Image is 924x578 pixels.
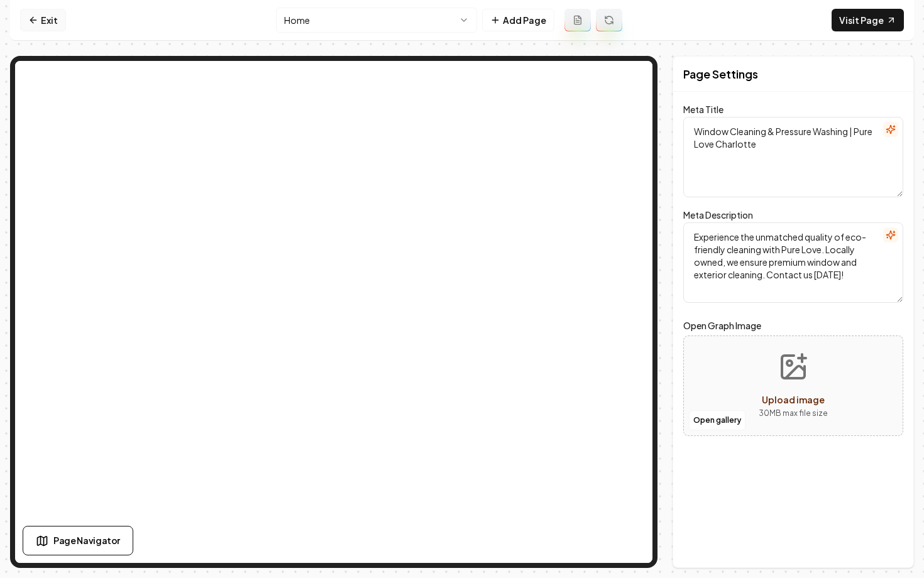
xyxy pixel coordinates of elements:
a: Visit Page [832,9,904,31]
button: Upload image [749,342,838,430]
label: Meta Description [683,209,753,221]
label: Open Graph Image [683,318,903,333]
span: Page Navigator [53,534,120,547]
h2: Page Settings [683,65,758,83]
button: Open gallery [689,410,745,430]
button: Regenerate page [596,9,622,31]
label: Meta Title [683,104,723,115]
button: Add Page [482,9,554,31]
a: Exit [20,9,66,31]
button: Add admin page prompt [564,9,591,31]
span: Upload image [762,394,825,405]
button: Page Navigator [23,526,133,555]
p: 30 MB max file size [759,407,828,420]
